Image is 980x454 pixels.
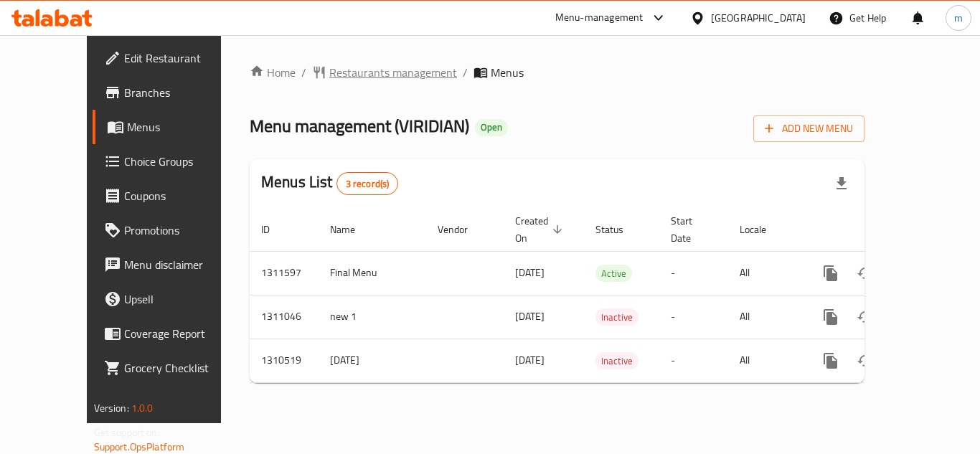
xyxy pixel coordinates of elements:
table: enhanced table [250,208,963,383]
button: Change Status [848,344,882,378]
span: [DATE] [515,351,545,369]
div: [GEOGRAPHIC_DATA] [711,10,806,26]
span: Status [595,221,642,238]
td: All [728,251,802,295]
a: Edit Restaurant [93,41,250,75]
th: Actions [802,208,963,252]
span: m [954,10,963,26]
a: Restaurants management [312,64,457,81]
button: more [814,256,848,290]
div: Menu-management [555,9,644,27]
button: Add New Menu [753,115,864,142]
div: Total records count [336,172,399,195]
span: Edit Restaurant [124,49,239,67]
td: - [659,339,728,382]
span: Promotions [124,222,239,239]
td: new 1 [319,295,426,339]
span: [DATE] [515,263,545,282]
div: Export file [824,166,859,201]
a: Menus [93,110,250,144]
span: Active [595,265,632,282]
span: Inactive [595,309,639,326]
a: Choice Groups [93,144,250,179]
a: Home [250,64,296,81]
span: Restaurants management [329,64,457,81]
span: 3 record(s) [337,177,398,191]
span: Upsell [124,290,239,308]
span: Inactive [595,353,639,369]
span: Locale [740,221,785,238]
button: Change Status [848,256,882,290]
nav: breadcrumb [250,64,864,81]
td: All [728,295,802,339]
div: Open [475,119,508,136]
a: Menu disclaimer [93,247,250,282]
span: Menus [491,64,524,81]
span: Grocery Checklist [124,359,239,377]
li: / [301,64,306,81]
span: 1.0.0 [131,399,154,417]
span: Get support on: [94,423,160,442]
div: Inactive [595,352,639,369]
span: ID [261,221,288,238]
button: Change Status [848,300,882,334]
li: / [463,64,468,81]
span: Open [475,121,508,133]
div: Inactive [595,308,639,326]
td: 1311046 [250,295,319,339]
button: more [814,300,848,334]
td: 1311597 [250,251,319,295]
span: Choice Groups [124,153,239,170]
span: Coverage Report [124,325,239,342]
button: more [814,344,848,378]
td: [DATE] [319,339,426,382]
a: Branches [93,75,250,110]
a: Upsell [93,282,250,316]
span: Menu disclaimer [124,256,239,273]
a: Promotions [93,213,250,247]
span: Version: [94,399,129,417]
span: Coupons [124,187,239,204]
span: Add New Menu [765,120,853,138]
span: Branches [124,84,239,101]
span: [DATE] [515,307,545,326]
span: Menus [127,118,239,136]
span: Start Date [671,212,711,247]
td: - [659,251,728,295]
a: Coverage Report [93,316,250,351]
td: 1310519 [250,339,319,382]
td: All [728,339,802,382]
h2: Menus List [261,171,398,195]
a: Coupons [93,179,250,213]
div: Active [595,265,632,282]
span: Name [330,221,374,238]
span: Vendor [438,221,486,238]
td: Final Menu [319,251,426,295]
span: Menu management ( VIRIDIAN ) [250,110,469,142]
a: Grocery Checklist [93,351,250,385]
td: - [659,295,728,339]
span: Created On [515,212,567,247]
